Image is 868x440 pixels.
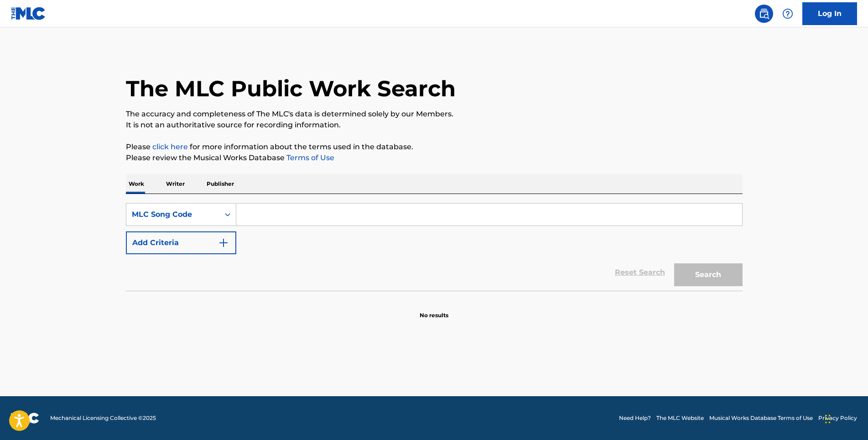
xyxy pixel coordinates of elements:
p: Publisher [204,174,237,194]
a: click here [152,142,188,151]
img: 9d2ae6d4665cec9f34b9.svg [218,237,229,248]
p: Work [126,174,147,194]
a: Need Help? [619,414,651,422]
form: Search Form [126,203,743,291]
a: The MLC Website [656,414,704,422]
div: Help [779,5,797,23]
p: The accuracy and completeness of The MLC's data is determined solely by our Members. [126,109,743,120]
div: Drag [825,405,831,433]
span: Mechanical Licensing Collective © 2025 [50,414,156,422]
img: search [759,8,769,19]
p: No results [420,300,448,320]
a: Log In [802,2,857,25]
button: Add Criteria [126,231,236,254]
a: Public Search [755,5,773,23]
p: Please review the Musical Works Database [126,152,743,163]
iframe: Chat Widget [822,396,868,440]
img: help [782,8,793,19]
a: Musical Works Database Terms of Use [709,414,813,422]
p: It is not an authoritative source for recording information. [126,120,743,131]
a: Privacy Policy [818,414,857,422]
a: Terms of Use [285,153,334,162]
img: logo [11,413,39,424]
img: MLC Logo [11,7,46,20]
p: Writer [163,174,187,194]
p: Please for more information about the terms used in the database. [126,141,743,152]
h1: The MLC Public Work Search [126,75,456,102]
div: MLC Song Code [132,209,214,220]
